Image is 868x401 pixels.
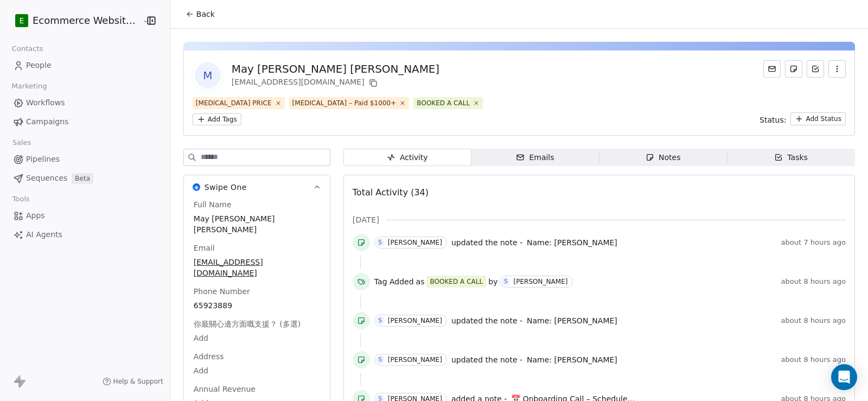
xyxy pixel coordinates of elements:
span: updated the note - [451,237,522,248]
span: [EMAIL_ADDRESS][DOMAIN_NAME] [194,257,320,278]
span: M [195,62,221,88]
div: Open Intercom Messenger [831,364,857,390]
button: EEcommerce Website Builder [13,11,135,30]
span: Back [196,9,215,20]
span: E [20,15,24,26]
span: about 8 hours ago [781,277,846,286]
span: Tag Added [374,276,414,287]
span: 65923889 [194,300,320,311]
span: as [416,276,425,287]
div: BOOKED A CALL [417,98,470,108]
a: Apps [9,207,161,225]
span: Full Name [192,199,234,210]
span: updated the note - [451,315,522,326]
div: [PERSON_NAME] [388,317,442,324]
span: Sequences [26,173,67,184]
span: about 8 hours ago [781,316,846,325]
a: Name: [PERSON_NAME] [527,314,617,327]
div: BOOKED A CALL [430,277,483,287]
span: by [488,276,497,287]
span: Sales [8,135,36,151]
div: S [379,238,382,247]
span: Workflows [26,97,65,109]
span: People [26,60,52,71]
div: S [504,277,507,286]
div: S [379,355,382,364]
div: May [PERSON_NAME] [PERSON_NAME] [232,61,439,77]
span: Beta [72,173,93,184]
div: [MEDICAL_DATA] PRICE [196,98,272,108]
a: Pipelines [9,150,161,168]
span: Ecommerce Website Builder [33,14,139,28]
span: Email [192,243,217,253]
div: [EMAIL_ADDRESS][DOMAIN_NAME] [232,77,439,90]
span: about 7 hours ago [781,238,846,247]
button: Add Tags [193,113,241,125]
span: Total Activity (34) [353,187,429,198]
div: Notes [646,152,680,163]
div: Emails [516,152,554,163]
span: Swipe One [205,182,247,193]
span: Annual Revenue [192,384,258,394]
a: Help & Support [103,377,163,386]
a: AI Agents [9,226,161,244]
span: Name: [PERSON_NAME] [527,316,617,325]
a: Campaigns [9,113,161,131]
span: Name: [PERSON_NAME] [527,355,617,364]
span: Pipelines [26,154,60,165]
div: [PERSON_NAME] [513,278,567,285]
span: Tools [8,191,34,207]
button: Back [179,4,221,24]
div: [PERSON_NAME] [388,239,442,246]
span: updated the note - [451,354,522,365]
span: Address [192,351,226,362]
div: [PERSON_NAME] [388,356,442,364]
a: Workflows [9,94,161,112]
a: Name: [PERSON_NAME] [527,236,617,249]
div: Tasks [774,152,808,163]
span: Name: [PERSON_NAME] [527,238,617,247]
span: 你最關心邊方面嘅支援？ (多選) [192,319,303,329]
span: Apps [26,210,45,221]
span: Help & Support [113,377,163,386]
div: [MEDICAL_DATA] – Paid $1000+ [292,98,397,108]
span: Phone Number [192,286,252,297]
span: Campaigns [26,116,68,128]
span: [DATE] [353,214,379,225]
span: Status: [759,114,786,125]
span: Contacts [7,41,48,57]
button: Swipe OneSwipe One [184,175,330,199]
a: People [9,56,161,74]
span: May [PERSON_NAME] [PERSON_NAME] [194,213,320,235]
span: Add [194,333,320,343]
img: Swipe One [193,183,200,191]
a: SequencesBeta [9,169,161,187]
span: about 8 hours ago [781,355,846,364]
button: Add Status [790,112,846,125]
span: Marketing [7,78,52,94]
div: S [379,316,382,325]
span: AI Agents [26,229,62,240]
a: Name: [PERSON_NAME] [527,353,617,366]
span: Add [194,365,320,376]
